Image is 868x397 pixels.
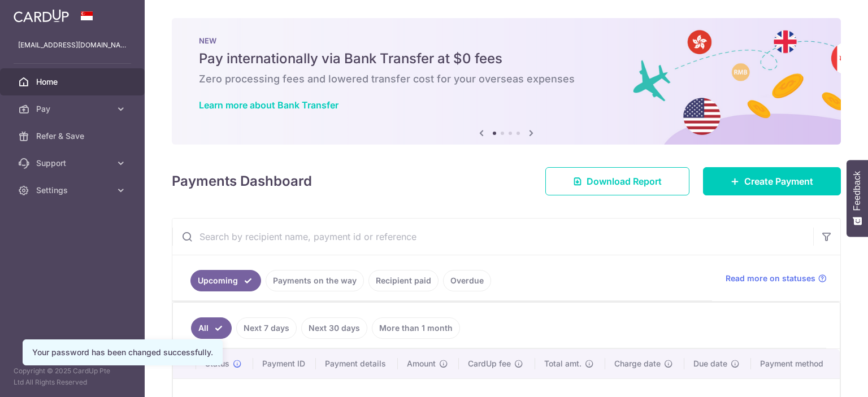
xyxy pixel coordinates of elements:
[36,130,111,142] span: Refer & Save
[693,358,727,369] span: Due date
[36,185,111,196] span: Settings
[236,317,297,339] a: Next 7 days
[199,99,338,111] a: Learn more about Bank Transfer
[172,171,312,191] h4: Payments Dashboard
[172,18,841,145] img: Bank transfer banner
[614,358,661,369] span: Charge date
[36,103,111,115] span: Pay
[468,358,511,369] span: CardUp fee
[744,174,813,188] span: Create Payment
[726,273,827,284] a: Read more on statuses
[36,76,111,88] span: Home
[368,270,439,291] a: Recipient paid
[852,171,862,211] span: Feedback
[301,317,367,339] a: Next 30 days
[32,347,213,358] div: Your password has been changed successfully.
[407,358,436,369] span: Amount
[190,270,261,291] a: Upcoming
[36,158,111,169] span: Support
[199,36,814,45] p: NEW
[372,317,460,339] a: More than 1 month
[587,174,662,188] span: Download Report
[199,72,814,86] h6: Zero processing fees and lowered transfer cost for your overseas expenses
[266,270,364,291] a: Payments on the way
[191,317,232,339] a: All
[847,160,868,237] button: Feedback - Show survey
[316,349,398,378] th: Payment details
[751,349,840,378] th: Payment method
[172,219,813,255] input: Search by recipient name, payment id or reference
[703,167,841,195] a: Create Payment
[443,270,491,291] a: Overdue
[14,9,69,23] img: CardUp
[18,40,127,51] p: [EMAIL_ADDRESS][DOMAIN_NAME]
[199,50,814,68] h5: Pay internationally via Bank Transfer at $0 fees
[726,273,815,284] span: Read more on statuses
[253,349,316,378] th: Payment ID
[544,358,581,369] span: Total amt.
[545,167,689,195] a: Download Report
